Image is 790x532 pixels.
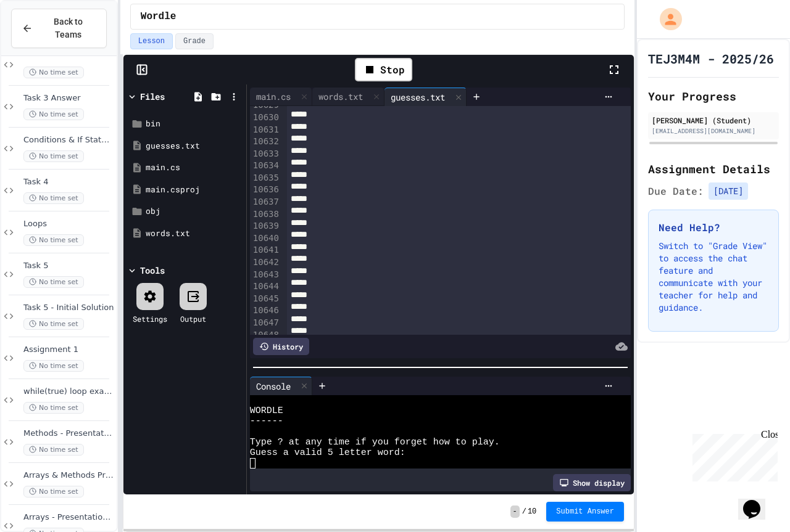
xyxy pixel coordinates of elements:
[250,196,281,208] div: 10637
[23,428,114,439] span: Methods - Presentation
[250,99,281,112] div: 10629
[253,338,309,355] div: History
[146,184,242,196] div: main.csproj
[250,317,281,329] div: 10647
[250,305,281,317] div: 10646
[546,502,624,522] button: Submit Answer
[146,140,242,152] div: guesses.txt
[23,108,84,120] span: No time set
[23,276,84,288] span: No time set
[23,387,114,397] span: while(true) loop example
[250,448,405,458] span: Guess a valid 5 letter word:
[146,162,242,174] div: main.cs
[23,512,114,523] span: Arrays - Presentation - copy
[738,483,778,520] iframe: chat widget
[23,261,114,271] span: Task 5
[133,313,167,324] div: Settings
[250,90,297,103] div: main.cs
[250,232,281,245] div: 10640
[11,9,107,48] button: Back to Teams
[141,9,177,24] span: Wordle
[510,505,520,518] span: -
[553,474,631,491] div: Show display
[652,115,775,126] div: [PERSON_NAME] (Student)
[648,160,779,178] h2: Assignment Details
[522,507,526,517] span: /
[385,88,467,106] div: guesses.txt
[146,205,242,218] div: obj
[146,118,242,130] div: bin
[250,184,281,196] div: 10636
[355,58,412,81] div: Stop
[250,220,281,232] div: 10639
[688,429,778,481] iframe: chat widget
[250,406,283,416] span: WORDLE
[23,318,84,330] span: No time set
[175,33,214,49] button: Grade
[648,184,704,198] span: Due Date:
[250,148,281,160] div: 10633
[659,240,768,314] p: Switch to "Grade View" to access the chat feature and communicate with your teacher for help and ...
[23,219,114,229] span: Loops
[23,135,114,145] span: Conditions & If Statements
[23,444,84,456] span: No time set
[23,177,114,187] span: Task 4
[140,264,165,277] div: Tools
[180,313,206,324] div: Output
[23,486,84,497] span: No time set
[250,380,297,393] div: Console
[250,329,281,342] div: 10648
[23,303,114,313] span: Task 5 - Initial Solution
[40,15,96,41] span: Back to Teams
[5,5,85,78] div: Chat with us now!Close
[250,244,281,256] div: 10641
[250,160,281,172] div: 10634
[250,437,500,448] span: Type ? at any time if you forget how to play.
[146,227,242,240] div: words.txt
[648,50,774,67] h1: TEJ3M4M - 2025/26
[140,90,165,103] div: Files
[556,507,614,517] span: Submit Answer
[312,88,385,106] div: words.txt
[23,234,84,246] span: No time set
[250,269,281,281] div: 10643
[312,90,369,103] div: words.txt
[648,88,779,105] h2: Your Progress
[250,208,281,221] div: 10638
[659,220,768,235] h3: Need Help?
[250,293,281,305] div: 10645
[23,402,84,414] span: No time set
[250,88,312,106] div: main.cs
[647,5,685,33] div: My Account
[23,150,84,162] span: No time set
[250,124,281,136] div: 10631
[250,280,281,293] div: 10644
[250,256,281,269] div: 10642
[385,91,451,104] div: guesses.txt
[23,93,114,104] span: Task 3 Answer
[250,136,281,148] div: 10632
[130,33,173,49] button: Lesson
[250,416,283,427] span: ------
[250,112,281,124] div: 10630
[652,126,775,136] div: [EMAIL_ADDRESS][DOMAIN_NAME]
[23,67,84,78] span: No time set
[250,377,312,395] div: Console
[23,470,114,481] span: Arrays & Methods Practice
[528,507,536,517] span: 10
[23,345,114,355] span: Assignment 1
[23,192,84,204] span: No time set
[709,182,748,200] span: [DATE]
[250,172,281,184] div: 10635
[23,360,84,372] span: No time set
